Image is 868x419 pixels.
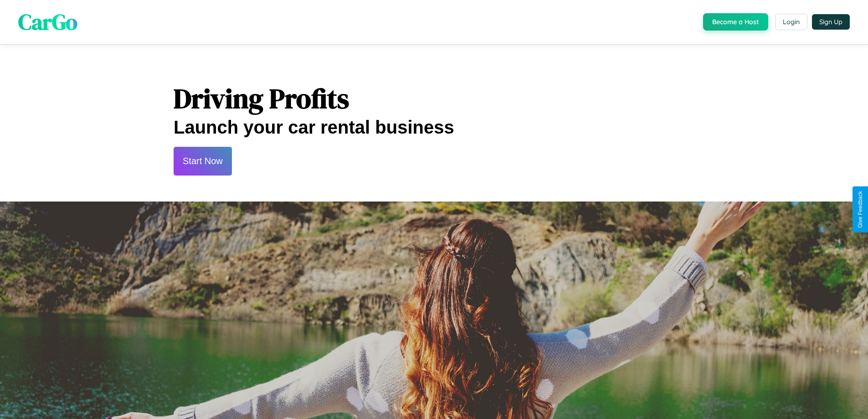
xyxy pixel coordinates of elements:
div: Give Feedback [857,191,863,228]
h1: Driving Profits [174,80,694,117]
span: CarGo [18,7,77,37]
button: Sign Up [812,14,850,30]
button: Login [775,14,807,30]
button: Become a Host [703,13,768,31]
h2: Launch your car rental business [174,117,694,138]
button: Start Now [174,147,232,176]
